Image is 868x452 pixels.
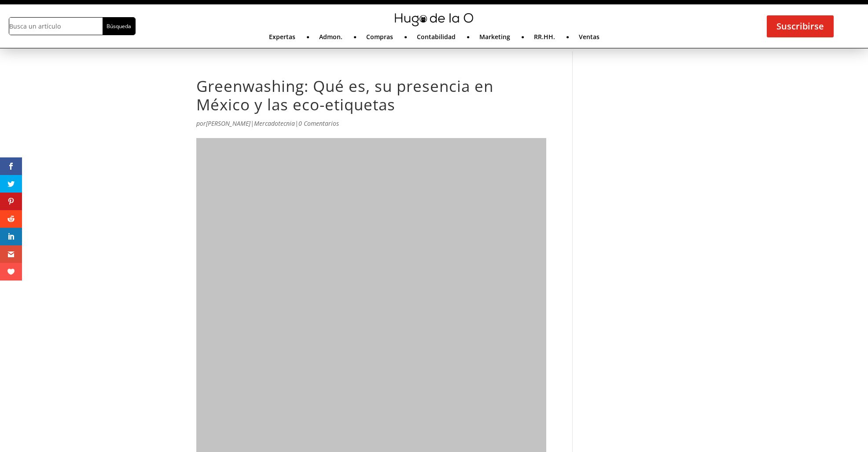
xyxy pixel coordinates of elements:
[395,13,473,26] img: mini-hugo-de-la-o-logo
[319,34,342,44] a: Admon.
[9,18,103,35] input: Busca un artículo
[196,118,546,135] p: por | |
[479,34,510,44] a: Marketing
[254,119,295,128] a: Mercadotecnia
[417,34,456,44] a: Contabilidad
[579,34,600,44] a: Ventas
[196,77,546,118] h1: Greenwashing: Qué es, su presencia en México y las eco-etiquetas
[395,20,473,28] a: mini-hugo-de-la-o-logo
[534,34,555,44] a: RR.HH.
[366,34,393,44] a: Compras
[298,119,339,128] a: 0 Comentarios
[103,18,135,35] input: Búsqueda
[269,34,295,44] a: Expertas
[767,15,834,37] a: Suscribirse
[206,119,250,128] a: [PERSON_NAME]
